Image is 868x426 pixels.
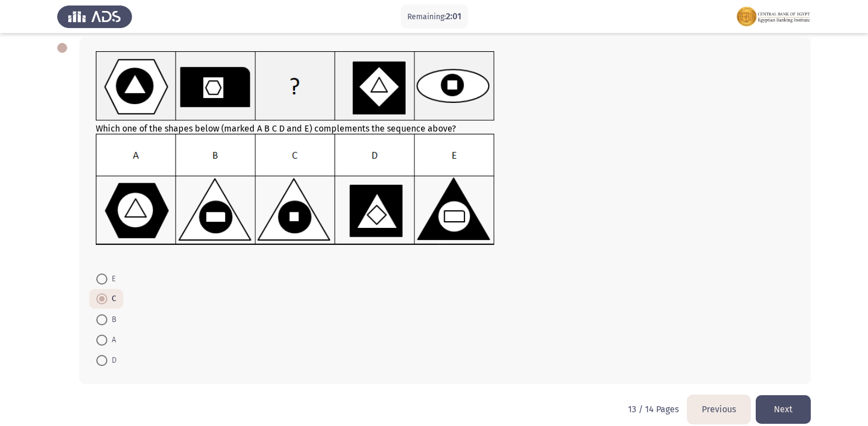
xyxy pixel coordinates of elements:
[628,404,679,414] p: 13 / 14 Pages
[107,354,117,367] span: D
[96,51,794,258] div: Which one of the shapes below (marked A B C D and E) complements the sequence above?
[96,134,495,245] img: UkFYMDA5MUIucG5nMTYyMjAzMzI0NzA2Ng==.png
[687,395,750,423] button: load previous page
[96,51,495,121] img: UkFYMDA5MUEucG5nMTYyMjAzMzE3MTk3Nw==.png
[107,313,116,326] span: B
[107,334,116,347] span: A
[407,10,461,24] p: Remaining:
[57,1,132,32] img: Assess Talent Management logo
[756,395,811,423] button: load next page
[107,292,116,305] span: C
[107,272,116,286] span: E
[446,11,461,21] span: 2:01
[736,1,811,32] img: Assessment logo of FOCUS Assessment 3 Modules EN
